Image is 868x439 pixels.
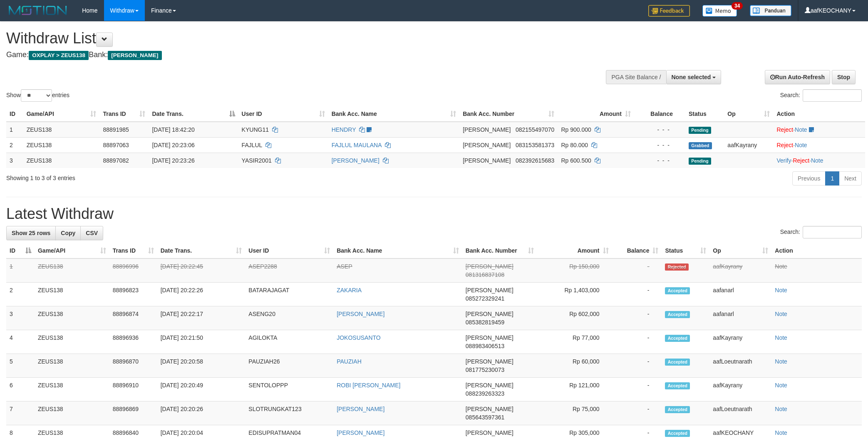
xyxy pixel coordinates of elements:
th: Status [685,106,724,122]
span: Accepted [665,430,690,437]
span: 88897063 [103,142,129,148]
td: [DATE] 20:20:49 [157,378,246,401]
td: aafLoeutnarath [709,401,771,425]
td: ZEUS138 [35,354,109,378]
span: [PERSON_NAME] [466,358,513,365]
span: [PERSON_NAME] [466,334,513,341]
a: Note [795,126,807,133]
span: [PERSON_NAME] [463,142,511,148]
td: AGILOKTA [245,330,333,354]
a: Previous [792,171,826,186]
th: Bank Acc. Number: activate to sort column ascending [462,243,537,258]
td: [DATE] 20:20:26 [157,401,246,425]
th: Amount: activate to sort column ascending [558,106,634,122]
td: - [612,401,662,425]
th: Trans ID: activate to sort column ascending [109,243,157,258]
td: · [773,137,865,153]
th: Balance [634,106,685,122]
td: - [612,283,662,306]
td: Rp 1,403,000 [537,283,612,306]
span: Show 25 rows [12,230,50,236]
td: 6 [6,378,35,401]
span: CSV [86,230,98,236]
span: Pending [689,158,711,165]
span: [PERSON_NAME] [108,51,161,60]
h1: Latest Withdraw [6,206,862,222]
span: Accepted [665,287,690,294]
th: Op: activate to sort column ascending [709,243,771,258]
td: · · [773,153,865,168]
td: 1 [6,258,35,283]
td: 88896910 [109,378,157,401]
div: Showing 1 to 3 of 3 entries [6,171,355,182]
a: [PERSON_NAME] [332,157,379,164]
th: Status: activate to sort column ascending [662,243,709,258]
span: Pending [689,127,711,134]
td: Rp 77,000 [537,330,612,354]
a: Note [811,157,823,164]
span: YASIR2001 [242,157,272,164]
td: 3 [6,153,23,168]
span: [PERSON_NAME] [466,311,513,317]
span: Copy 088239263323 to clipboard [466,390,504,397]
th: User ID: activate to sort column ascending [238,106,328,122]
td: Rp 602,000 [537,306,612,330]
td: ZEUS138 [35,283,109,306]
a: Copy [55,226,81,240]
td: [DATE] 20:20:58 [157,354,246,378]
td: ZEUS138 [23,122,100,138]
td: [DATE] 20:22:17 [157,306,246,330]
span: [DATE] 20:23:06 [152,142,194,148]
td: 7 [6,401,35,425]
td: ZEUS138 [35,378,109,401]
td: · [773,122,865,138]
th: Action [771,243,862,258]
a: FAJLUL MAULANA [332,142,382,148]
td: aafKayrany [724,137,773,153]
label: Search: [780,89,862,102]
td: [DATE] 20:22:45 [157,258,246,283]
span: Copy 088983406513 to clipboard [466,343,504,349]
span: Grabbed [689,142,712,149]
td: aafanarl [709,306,771,330]
th: Balance: activate to sort column ascending [612,243,662,258]
div: - - - [637,141,682,149]
th: Date Trans.: activate to sort column ascending [157,243,246,258]
td: - [612,258,662,283]
span: Copy 083153581373 to clipboard [516,142,554,148]
a: Note [775,382,787,389]
a: Note [775,311,787,317]
th: User ID: activate to sort column ascending [245,243,333,258]
td: - [612,306,662,330]
span: Copy 082155497070 to clipboard [516,126,554,133]
th: Game/API: activate to sort column ascending [35,243,109,258]
div: - - - [637,156,682,165]
td: [DATE] 20:21:50 [157,330,246,354]
td: - [612,378,662,401]
span: [DATE] 20:23:26 [152,157,194,164]
td: aafKayrany [709,330,771,354]
td: Rp 121,000 [537,378,612,401]
label: Search: [780,226,862,238]
th: Game/API: activate to sort column ascending [23,106,100,122]
a: Reject [793,157,809,164]
span: None selected [672,74,711,80]
td: 5 [6,354,35,378]
img: Feedback.jpg [648,5,690,17]
span: 34 [732,2,743,10]
span: Copy 085272329241 to clipboard [466,295,504,302]
span: [PERSON_NAME] [463,157,511,164]
td: PAUZIAH26 [245,354,333,378]
a: Next [839,171,862,186]
td: ZEUS138 [35,306,109,330]
span: Rejected [665,263,688,271]
a: [PERSON_NAME] [337,429,384,436]
a: [PERSON_NAME] [337,406,384,412]
a: [PERSON_NAME] [337,311,384,317]
td: 88896870 [109,354,157,378]
th: Action [773,106,865,122]
div: - - - [637,125,682,134]
th: Amount: activate to sort column ascending [537,243,612,258]
input: Search: [803,89,862,102]
a: HENDRY [332,126,356,133]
